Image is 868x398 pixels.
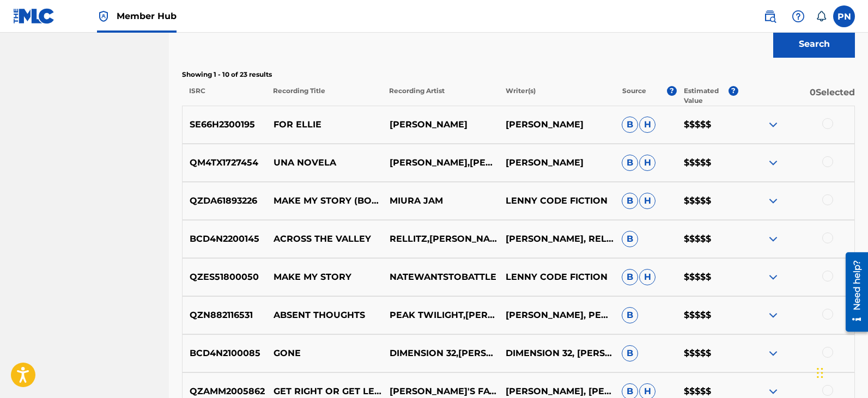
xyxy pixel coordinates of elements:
[182,70,855,79] p: Showing 1 - 10 of 23 results
[622,231,638,247] span: B
[183,118,266,131] p: SE66H2300195
[499,118,615,131] p: [PERSON_NAME]
[767,309,780,322] img: expand
[639,117,655,133] span: H
[499,156,615,169] p: [PERSON_NAME]
[676,232,738,246] p: $$$$$
[499,194,615,207] p: LENNY CODE FICTION
[667,86,677,96] span: ?
[383,271,499,284] p: NATEWANTSTOBATTLE
[676,194,738,207] p: $$$$$
[639,269,655,285] span: H
[816,11,827,22] div: Notifications
[814,346,868,398] iframe: Chat Widget
[266,86,383,106] p: Recording Title
[266,309,382,322] p: ABSENT THOUGHTS
[499,309,615,322] p: [PERSON_NAME], PEAK TWILIGHT
[622,155,638,171] span: B
[182,86,266,106] p: ISRC
[792,10,805,23] img: help
[183,271,266,284] p: QZES51800050
[763,10,776,23] img: search
[676,309,738,322] p: $$$$$
[499,271,615,284] p: LENNY CODE FICTION
[183,385,266,398] p: QZAMM2005862
[383,232,499,246] p: RELLITZ,[PERSON_NAME]
[183,232,266,246] p: BCD4N2200145
[183,194,266,207] p: QZDA61893226
[767,156,780,169] img: expand
[817,357,823,389] div: Drag
[833,5,855,27] div: User Menu
[13,8,55,24] img: MLC Logo
[266,194,382,207] p: MAKE MY STORY (BOKU NO HERO ACADEMIA)
[767,347,780,360] img: expand
[97,10,110,23] img: Top Rightsholder
[676,271,738,284] p: $$$$$
[767,118,780,131] img: expand
[773,30,855,58] button: Search
[499,385,615,398] p: [PERSON_NAME], [PERSON_NAME]
[676,118,738,131] p: $$$$$
[767,385,780,398] img: expand
[684,86,729,106] p: Estimated Value
[767,271,780,284] img: expand
[622,117,638,133] span: B
[117,10,177,22] span: Member Hub
[622,86,646,106] p: Source
[837,248,868,335] iframe: Resource Center
[183,347,266,360] p: BCD4N2100085
[729,86,738,96] span: ?
[383,156,499,169] p: [PERSON_NAME],[PERSON_NAME] DEL RAP,SECRETO "EL FAMOSO BIBERON",[PERSON_NAME]
[266,347,382,360] p: GONE
[738,86,855,106] p: 0 Selected
[622,269,638,285] span: B
[622,307,638,323] span: B
[383,118,499,131] p: [PERSON_NAME]
[499,347,615,360] p: DIMENSION 32, [PERSON_NAME]
[383,347,499,360] p: DIMENSION 32,[PERSON_NAME]
[622,345,638,362] span: B
[767,232,780,246] img: expand
[382,86,499,106] p: Recording Artist
[499,232,615,246] p: [PERSON_NAME], RELLITZ
[759,5,781,27] a: Public Search
[266,385,382,398] p: GET RIGHT OR GET LEFT
[676,347,738,360] p: $$$$$
[622,193,638,209] span: B
[767,194,780,207] img: expand
[383,385,499,398] p: [PERSON_NAME]'S FAT SAUSAGE
[266,271,382,284] p: MAKE MY STORY
[787,5,809,27] div: Help
[639,155,655,171] span: H
[639,193,655,209] span: H
[383,309,499,322] p: PEAK TWILIGHT,[PERSON_NAME]
[266,118,382,131] p: FOR ELLIE
[676,156,738,169] p: $$$$$
[499,86,615,106] p: Writer(s)
[383,194,499,207] p: MIURA JAM
[266,156,382,169] p: UNA NOVELA
[183,156,266,169] p: QM4TX1727454
[266,232,382,246] p: ACROSS THE VALLEY
[676,385,738,398] p: $$$$$
[183,309,266,322] p: QZN882116531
